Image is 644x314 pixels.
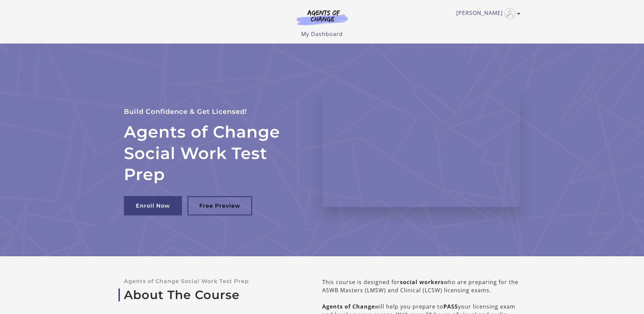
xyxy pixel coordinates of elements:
[400,278,444,286] b: social workers
[124,121,306,185] h2: Agents of Change Social Work Test Prep
[124,106,306,117] p: Build Confidence & Get Licensed!
[443,303,458,310] b: PASS
[124,196,182,215] a: Enroll Now
[124,288,300,302] a: About The Course
[301,30,343,38] a: My Dashboard
[322,303,375,310] b: Agents of Change
[187,196,252,215] a: Free Preview
[290,10,355,25] img: Agents of Change Logo
[456,8,517,19] a: Toggle menu
[124,278,300,284] p: Agents of Change Social Work Test Prep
